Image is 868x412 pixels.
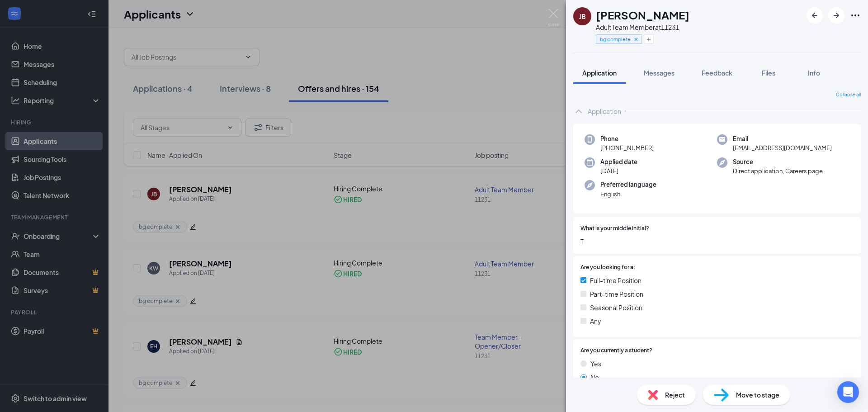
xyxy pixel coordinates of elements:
[600,35,631,43] span: bg complete
[644,34,654,44] button: Plus
[736,390,779,400] span: Move to stage
[733,143,832,152] span: [EMAIL_ADDRESS][DOMAIN_NAME]
[633,36,639,43] svg: Cross
[807,7,823,24] button: ArrowLeftNew
[600,189,656,199] span: English
[762,69,775,77] span: Files
[600,143,654,152] span: [PHONE_NUMBER]
[582,69,617,77] span: Application
[580,263,635,272] span: Are you looking for a:
[590,275,642,285] span: Full-time Position
[600,157,637,166] span: Applied date
[590,359,601,369] span: Yes
[590,316,601,326] span: Any
[600,180,656,189] span: Preferred language
[644,69,675,77] span: Messages
[579,12,586,21] div: JB
[580,224,649,233] span: What is your middle initial?
[580,237,854,246] span: T
[808,69,820,77] span: Info
[809,10,820,21] svg: ArrowLeftNew
[665,390,685,400] span: Reject
[588,107,621,116] div: Application
[590,289,643,299] span: Part-time Position
[590,303,642,313] span: Seasonal Position
[646,37,651,42] svg: Plus
[831,10,842,21] svg: ArrowRight
[590,372,599,382] span: No
[600,134,654,143] span: Phone
[733,134,832,143] span: Email
[573,106,584,117] svg: ChevronUp
[828,7,844,24] button: ArrowRight
[580,346,652,355] span: Are you currently a student?
[836,91,861,99] span: Collapse all
[850,10,861,21] svg: Ellipses
[596,23,689,32] div: Adult Team Member at 11231
[600,166,637,175] span: [DATE]
[733,157,823,166] span: Source
[733,166,823,175] span: Direct application, Careers page
[702,69,732,77] span: Feedback
[837,381,859,403] div: Open Intercom Messenger
[596,7,689,23] h1: [PERSON_NAME]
